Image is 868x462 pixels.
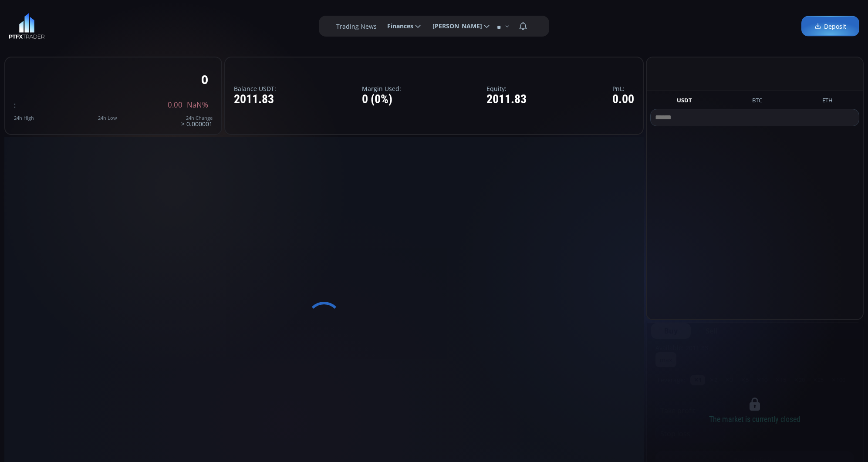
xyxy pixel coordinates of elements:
div: 0 [201,73,208,86]
span: : [14,100,16,110]
span: [PERSON_NAME] [426,17,482,35]
label: Equity: [486,85,527,92]
div: 24h Change [181,115,213,121]
span: Finances [381,17,413,35]
span: Deposit [814,22,846,31]
label: Margin Used: [362,85,401,92]
div: 0 (0%) [362,93,401,106]
img: LOGO [9,13,45,39]
label: Trading News [336,22,377,31]
label: PnL: [612,85,634,92]
span: 0.00 [168,101,182,109]
div: 24h Low [98,115,117,121]
a: Deposit [801,16,859,37]
div: 24h High [14,115,34,121]
label: Balance USDT: [234,85,276,92]
div: 2011.83 [234,93,276,106]
div: 0.00 [612,93,634,106]
button: ETH [819,96,836,107]
button: BTC [749,96,766,107]
span: NaN% [187,101,208,109]
button: USDT [673,96,696,107]
div: 2011.83 [486,93,527,106]
div: > 0.000001 [181,115,213,127]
